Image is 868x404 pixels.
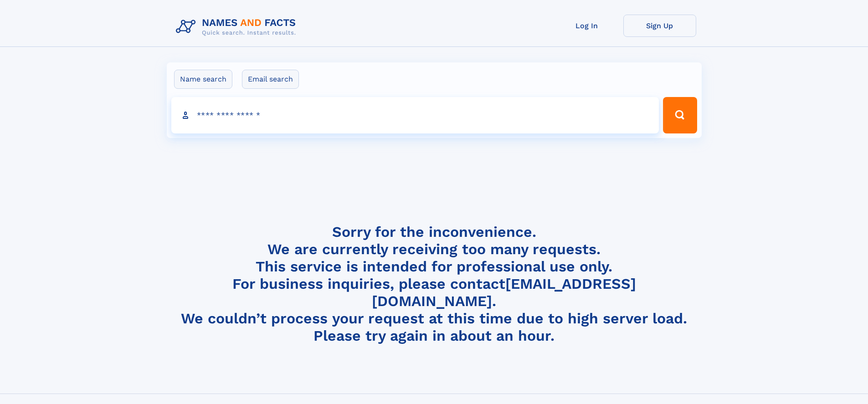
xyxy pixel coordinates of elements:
[372,275,636,310] a: [EMAIL_ADDRESS][DOMAIN_NAME]
[174,70,232,89] label: Name search
[171,97,659,133] input: search input
[172,15,303,39] img: Logo Names and Facts
[550,15,623,37] a: Log In
[172,223,696,345] h4: Sorry for the inconvenience. We are currently receiving too many requests. This service is intend...
[623,15,696,37] a: Sign Up
[663,97,697,133] button: Search Button
[242,70,299,89] label: Email search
